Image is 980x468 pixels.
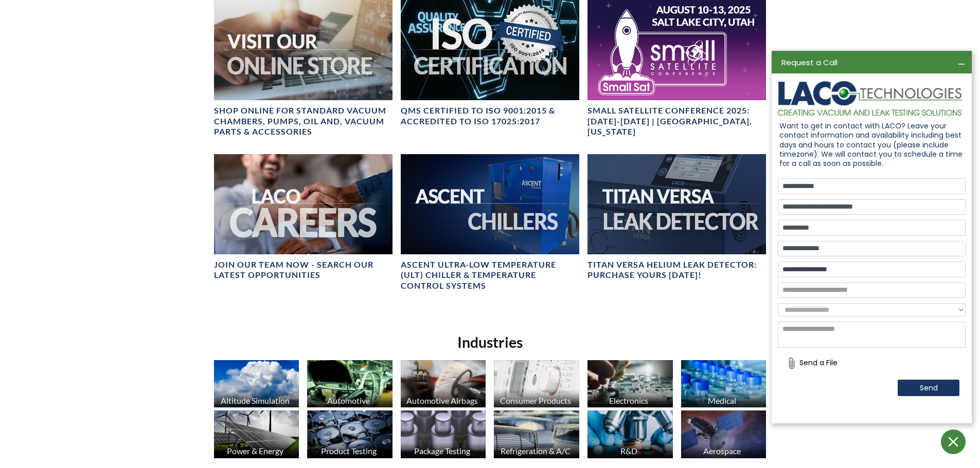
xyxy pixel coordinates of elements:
div: Automotive Airbags [399,396,485,405]
img: logo [778,81,962,115]
h4: Ascent Ultra-Low Temperature (ULT) Chiller & Temperature Control Systems [401,259,579,291]
div: Want to get in contact with LACO? Leave your contact information and availability including best ... [772,118,972,171]
a: Power & Energy [214,410,299,461]
div: Power & Energy [212,446,298,456]
h4: QMS CERTIFIED to ISO 9001:2015 & Accredited to ISO 17025:2017 [401,105,579,127]
a: Product Testing [307,410,393,461]
a: Automotive Airbags [401,360,486,410]
a: TITAN VERSA bannerTITAN VERSA Helium Leak Detector: Purchase Yours [DATE]! [587,154,766,281]
a: R&D [587,410,673,461]
div: Package Testing [399,446,485,456]
h4: Small Satellite Conference 2025: [DATE]-[DATE] | [GEOGRAPHIC_DATA], [US_STATE] [587,105,766,137]
a: Consumer Products [494,360,579,410]
img: industry_Auto-Airbag_670x376.jpg [401,360,486,408]
a: Ascent Chiller ImageAscent Ultra-Low Temperature (ULT) Chiller & Temperature Control Systems [401,154,579,292]
div: Automotive [306,396,391,405]
div: Consumer Products [492,396,578,405]
div: Request a Call [777,57,952,68]
div: R&D [586,446,672,456]
h4: TITAN VERSA Helium Leak Detector: Purchase Yours [DATE]! [587,259,766,281]
a: Medical [681,360,767,410]
a: Automotive [307,360,393,410]
a: Refrigeration & A/C [494,410,579,461]
img: industry_Package_670x376.jpg [401,410,486,458]
h2: Industries [210,333,771,352]
a: Join our team now - SEARCH OUR LATEST OPPORTUNITIES [214,154,393,281]
h4: Join our team now - SEARCH OUR LATEST OPPORTUNITIES [214,259,393,281]
img: industry_Electronics_670x376.jpg [587,360,673,408]
img: industry_Consumer_670x376.jpg [494,360,579,408]
button: Send [898,380,959,396]
div: Electronics [586,396,672,405]
img: industry_R_D_670x376.jpg [587,410,673,458]
img: industry_AltitudeSim_670x376.jpg [214,360,299,408]
div: Altitude Simulation [212,396,298,405]
a: Electronics [587,360,673,410]
a: Package Testing [401,410,486,461]
img: industry_Automotive_670x376.jpg [307,360,393,408]
img: industry_HVAC_670x376.jpg [494,410,579,458]
div: Product Testing [306,446,391,456]
img: industry_Medical_670x376.jpg [681,360,767,408]
img: industry_Power-2_670x376.jpg [214,410,299,458]
div: Aerospace [680,446,765,456]
div: Medical [680,396,765,405]
div: Minimize [954,56,967,68]
h4: SHOP ONLINE FOR STANDARD VACUUM CHAMBERS, PUMPS, OIL AND, VACUUM PARTS & ACCESSORIES [214,105,393,137]
img: industry_ProductTesting_670x376.jpg [307,410,393,458]
img: Artboard_1.jpg [681,410,767,458]
a: Altitude Simulation [214,360,299,410]
div: Refrigeration & A/C [492,446,578,456]
a: Aerospace [681,410,767,461]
